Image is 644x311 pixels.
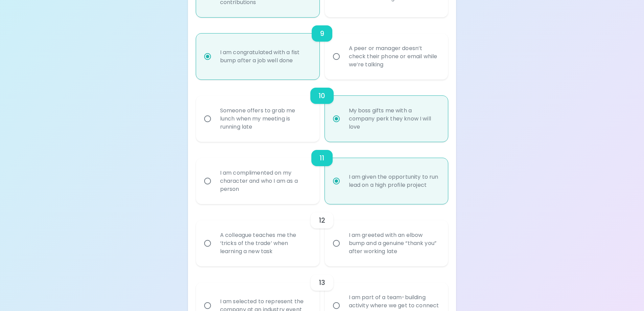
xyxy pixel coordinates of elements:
div: choice-group-check [196,142,448,204]
h6: 10 [318,90,325,101]
div: choice-group-check [196,204,448,266]
div: I am complimented on my character and who I am as a person [215,161,316,201]
div: A colleague teaches me the ‘tricks of the trade’ when learning a new task [215,223,316,264]
div: choice-group-check [196,17,448,80]
div: A peer or manager doesn’t check their phone or email while we’re talking [343,36,445,77]
h6: 12 [319,215,325,226]
div: I am congratulated with a fist bump after a job well done [215,40,316,73]
h6: 9 [320,28,324,39]
h6: 13 [319,277,325,288]
h6: 11 [319,153,324,163]
div: choice-group-check [196,80,448,142]
div: I am given the opportunity to run lead on a high profile project [343,165,445,197]
div: Someone offers to grab me lunch when my meeting is running late [215,98,316,139]
div: I am greeted with an elbow bump and a genuine “thank you” after working late [343,223,445,264]
div: My boss gifts me with a company perk they know I will love [343,98,445,139]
